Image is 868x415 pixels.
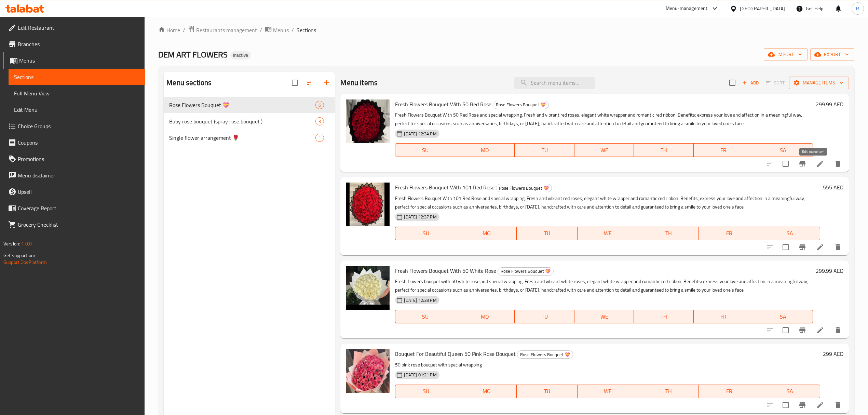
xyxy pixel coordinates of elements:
[18,138,139,147] span: Coupons
[21,239,32,248] span: 1.0.0
[641,386,696,396] span: TH
[514,77,595,89] input: search
[580,228,636,238] span: WE
[762,386,817,396] span: SA
[515,143,574,157] button: TU
[702,228,757,238] span: FR
[702,386,757,396] span: FR
[637,145,691,155] span: TH
[455,310,515,323] button: MO
[459,386,514,396] span: MO
[395,349,516,359] span: Bouquet For Beautiful Queen 50 Pink Rose Bouquet
[778,240,793,254] span: Select to update
[778,157,793,171] span: Select to update
[401,372,439,378] span: [DATE] 01:21 PM
[158,47,228,62] span: DEM ART FLOWERS
[517,227,578,240] button: TU
[638,227,699,240] button: TH
[634,310,694,323] button: TH
[753,143,813,157] button: SA
[166,78,212,88] h2: Menu sections
[169,117,315,125] span: Baby rose bouquet (spray rose bouquet )
[816,266,843,276] h6: 299.99 AED
[830,156,846,172] button: delete
[856,5,859,12] span: R
[346,266,390,310] img: Fresh Flowers Bouquet With 50 White Rose
[315,134,324,142] div: items
[169,101,315,109] span: Rose Flowers Bouquet 💝
[764,48,808,61] button: import
[455,143,515,157] button: MO
[762,228,817,238] span: SA
[517,385,578,398] button: TU
[18,24,139,32] span: Edit Restaurant
[810,48,854,61] button: export
[340,78,378,88] h2: Menu items
[3,118,145,134] a: Choice Groups
[458,145,512,155] span: MO
[158,26,854,35] nav: breadcrumb
[761,78,789,88] span: Select section first
[830,239,846,255] button: delete
[696,145,751,155] span: FR
[183,26,185,34] li: /
[18,188,139,196] span: Upsell
[578,385,638,398] button: WE
[580,386,636,396] span: WE
[794,156,811,172] button: Branch-specific-item
[14,106,139,114] span: Edit Menu
[577,145,632,155] span: WE
[740,5,785,12] div: [GEOGRAPHIC_DATA]
[515,310,574,323] button: TU
[164,94,335,149] nav: Menu sections
[395,194,820,211] p: Fresh Flowers Bouquet With 101 Red Rose and special wrapping. Fresh and vibrant red roses, elegan...
[3,258,47,267] a: Support.OpsPlatform
[398,228,453,238] span: SU
[395,277,813,294] p: Fresh flowers bouquet with 50 white rose and special wrapping. Fresh and vibrant white roses, ele...
[288,76,302,90] span: Select all sections
[577,312,632,322] span: WE
[3,239,20,248] span: Version:
[346,183,390,226] img: Fresh Flowers Bouquet With 101 Red Rose
[395,227,456,240] button: SU
[169,134,315,142] span: Single flower arrangement 🌹
[574,143,634,157] button: WE
[395,111,813,128] p: Fresh Flowers Bouquet With 50 Red Rose and special wrapping. Fresh and vibrant red roses, elegant...
[816,401,824,409] a: Edit menu item
[634,143,694,157] button: TH
[830,397,846,413] button: delete
[315,117,324,125] div: items
[666,4,708,13] div: Menu-management
[638,385,699,398] button: TH
[816,50,849,59] span: export
[456,385,517,398] button: MO
[260,26,262,34] li: /
[694,310,754,323] button: FR
[188,26,257,35] a: Restaurants management
[517,145,572,155] span: TU
[196,26,257,34] span: Restaurants management
[3,52,145,69] a: Menus
[696,312,751,322] span: FR
[517,351,573,359] span: Rose Flowers Bouquet 💝
[498,267,553,275] span: Rose Flowers Bouquet 💝
[578,227,638,240] button: WE
[18,122,139,130] span: Choice Groups
[19,56,139,65] span: Menus
[398,386,453,396] span: SU
[3,36,145,52] a: Branches
[3,184,145,200] a: Upsell
[316,102,324,108] span: 6
[18,155,139,163] span: Promotions
[265,26,289,35] a: Menus
[456,227,517,240] button: MO
[789,77,849,89] button: Manage items
[318,75,335,91] button: Add section
[401,131,439,137] span: [DATE] 12:34 PM
[3,167,145,184] a: Menu disclaimer
[395,99,491,109] span: Fresh Flowers Bouquet With 50 Red Rose
[18,220,139,229] span: Grocery Checklist
[493,101,548,109] span: Rose Flowers Bouquet 💝
[830,322,846,338] button: delete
